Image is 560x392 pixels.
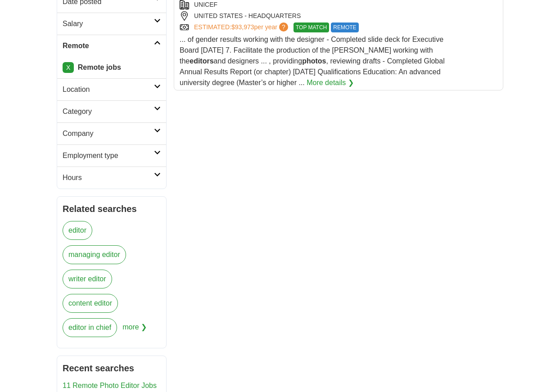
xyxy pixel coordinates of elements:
[63,318,117,337] a: editor in chief
[63,245,126,264] a: managing editor
[63,294,118,313] a: content editor
[307,77,354,88] a: More details ❯
[63,128,154,139] h2: Company
[57,100,166,122] a: Category
[57,78,166,100] a: Location
[279,23,288,32] span: ?
[63,221,92,240] a: editor
[231,23,254,31] span: $93,973
[63,106,154,117] h2: Category
[180,11,445,21] div: UNITED STATES - HEADQUARTERS
[63,270,112,288] a: writer editor
[194,23,290,32] a: ESTIMATED:$93,973per year?
[190,57,213,65] strong: editors
[57,167,166,189] a: Hours
[57,35,166,57] a: Remote
[63,41,154,51] h2: Remote
[57,144,166,167] a: Employment type
[63,84,154,95] h2: Location
[78,63,121,71] strong: Remote jobs
[63,18,154,29] h2: Salary
[63,202,161,216] h2: Related searches
[63,361,161,375] h2: Recent searches
[302,57,326,65] strong: photos
[57,122,166,144] a: Company
[63,62,74,73] a: X
[57,13,166,35] a: Salary
[122,318,147,342] span: more ❯
[294,23,329,32] span: TOP MATCH
[180,36,445,86] span: ... of gender results working with the designer - Completed slide deck for Executive Board [DATE]...
[63,172,154,183] h2: Hours
[331,23,358,32] span: REMOTE
[63,150,154,161] h2: Employment type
